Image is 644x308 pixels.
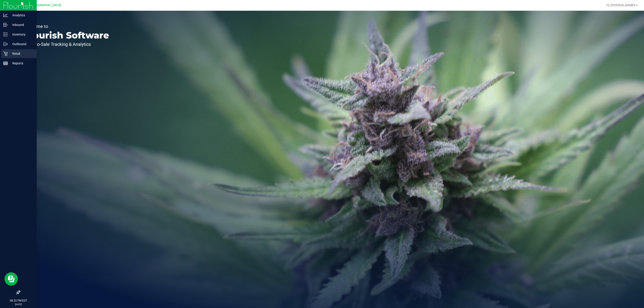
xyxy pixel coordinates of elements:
[3,32,8,37] inline-svg: Inventory
[4,272,18,286] iframe: Resource center
[24,31,109,40] p: Flourish Software
[2,299,35,303] p: 08:32 PM EDT
[8,61,35,66] p: Reports
[30,3,61,7] span: [GEOGRAPHIC_DATA]
[3,42,8,46] inline-svg: Outbound
[3,61,8,65] inline-svg: Reports
[3,13,8,17] inline-svg: Analytics
[8,41,35,47] p: Outbound
[8,32,35,37] p: Inventory
[8,13,35,18] p: Analytics
[3,51,8,56] inline-svg: Retail
[24,42,109,46] p: Seed-to-Sale Tracking & Analytics
[2,303,35,306] p: [DATE]
[24,24,109,29] p: Welcome to
[3,23,8,27] inline-svg: Inbound
[8,51,35,56] p: Retail
[8,22,35,27] p: Inbound
[606,3,636,7] span: Hi, [PERSON_NAME]!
